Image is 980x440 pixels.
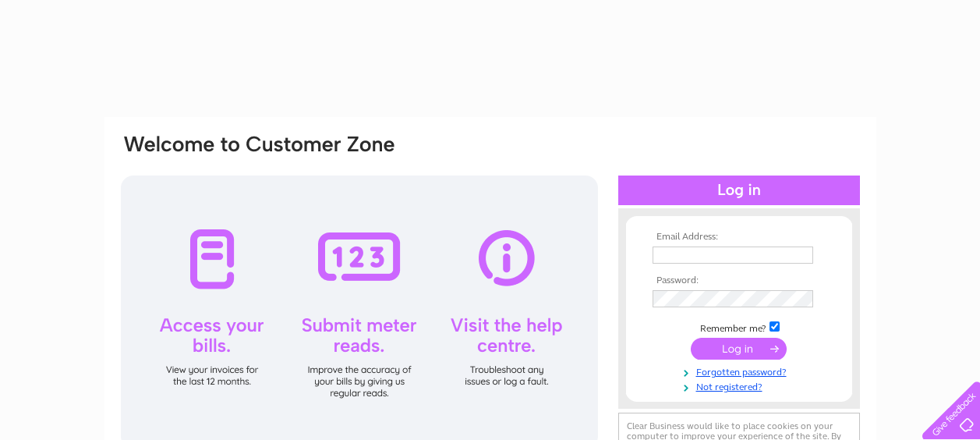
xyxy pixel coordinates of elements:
[691,338,787,360] input: Submit
[649,275,830,286] th: Password:
[649,232,830,243] th: Email Address:
[649,319,830,335] td: Remember me?
[653,378,830,393] a: Not registered?
[653,364,830,378] a: Forgotten password?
